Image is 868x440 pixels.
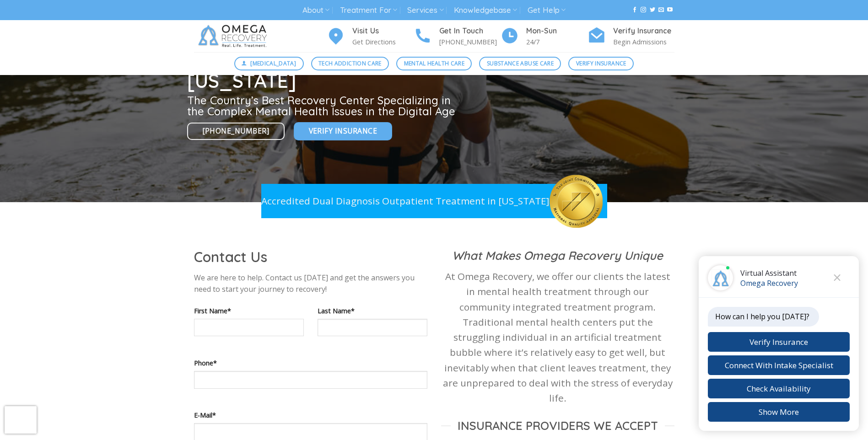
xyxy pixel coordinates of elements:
p: Begin Admissions [613,37,674,47]
h1: Remarkable in [GEOGRAPHIC_DATA], [US_STATE] [187,14,459,91]
img: Omega Recovery [194,20,274,52]
span: Mental Health Care [404,59,464,68]
p: Accredited Dual Diagnosis Outpatient Treatment in [US_STATE] [261,193,550,209]
a: Follow on Twitter [650,7,655,13]
a: Get In Touch [PHONE_NUMBER] [414,25,501,48]
label: E-Mail* [194,410,427,420]
p: We are here to help. Contact us [DATE] and get the answers you need to start your journey to reco... [194,272,427,295]
span: Tech Addiction Care [318,59,382,68]
h4: Verify Insurance [613,25,674,37]
a: Services [407,2,443,19]
label: Phone* [194,358,427,368]
a: Substance Abuse Care [479,57,561,70]
a: Follow on YouTube [667,7,673,13]
span: [PHONE_NUMBER] [203,125,270,137]
p: 24/7 [526,37,588,47]
span: Substance Abuse Care [487,59,554,68]
a: Tech Addiction Care [311,57,389,70]
span: Verify Insurance [309,125,377,137]
span: [MEDICAL_DATA] [250,59,296,68]
p: [PHONE_NUMBER] [439,37,501,47]
a: Knowledgebase [454,2,517,19]
a: Send us an email [658,7,664,13]
a: Treatment For [340,2,397,19]
a: Follow on Instagram [641,7,646,13]
span: Insurance Providers we Accept [458,418,658,433]
span: Verify Insurance [576,59,626,68]
a: [MEDICAL_DATA] [234,57,304,70]
a: [PHONE_NUMBER] [187,123,285,140]
a: Verify Insurance [294,122,392,140]
a: Mental Health Care [396,57,472,70]
label: Last Name* [318,306,427,316]
a: About [302,2,329,19]
a: Visit Us Get Directions [327,25,414,48]
a: Follow on Facebook [632,7,637,13]
a: Verify Insurance Begin Admissions [588,25,674,48]
label: First Name* [194,306,304,316]
span: Contact Us [194,248,267,266]
p: At Omega Recovery, we offer our clients the latest in mental health treatment through our communi... [441,269,674,406]
h4: Get In Touch [439,25,501,37]
strong: What Makes Omega Recovery Unique [452,248,663,263]
p: Get Directions [352,37,414,47]
h4: Visit Us [352,25,414,37]
h4: Mon-Sun [526,25,588,37]
h3: The Country’s Best Recovery Center Specializing in the Complex Mental Health Issues in the Digita... [187,95,459,117]
a: Get Help [528,2,566,19]
a: Verify Insurance [568,57,634,70]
